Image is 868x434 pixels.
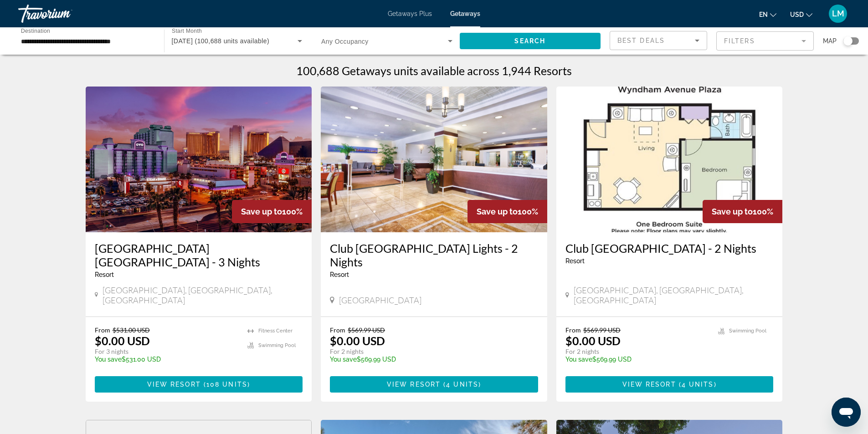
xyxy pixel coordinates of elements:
[622,381,676,388] span: View Resort
[514,37,545,45] span: Search
[460,33,601,49] button: Search
[348,326,385,334] span: $569.99 USD
[95,241,303,269] a: [GEOGRAPHIC_DATA] [GEOGRAPHIC_DATA] - 3 Nights
[330,376,538,393] button: View Resort(4 units)
[330,241,538,269] a: Club [GEOGRAPHIC_DATA] Lights - 2 Nights
[682,381,714,388] span: 4 units
[450,10,480,17] a: Getaways
[321,38,369,45] span: Any Occupancy
[330,347,529,356] p: For 2 nights
[477,207,518,216] span: Save up to
[330,271,349,278] span: Resort
[574,285,774,305] span: [GEOGRAPHIC_DATA], [GEOGRAPHIC_DATA], [GEOGRAPHIC_DATA]
[617,37,665,44] span: Best Deals
[712,207,753,216] span: Save up to
[617,35,699,46] mat-select: Sort by
[232,200,312,223] div: 100%
[172,28,202,34] span: Start Month
[330,334,385,347] p: $0.00 USD
[556,87,783,232] img: 1450F01X.jpg
[86,87,312,232] img: RM79E01X.jpg
[446,381,478,388] span: 4 units
[565,347,709,356] p: For 2 nights
[388,10,432,17] a: Getaways Plus
[565,257,585,265] span: Resort
[95,356,239,363] p: $531.00 USD
[467,200,547,223] div: 100%
[729,328,766,334] span: Swimming Pool
[832,9,844,18] span: LM
[330,356,357,363] span: You save
[103,285,303,305] span: [GEOGRAPHIC_DATA], [GEOGRAPHIC_DATA], [GEOGRAPHIC_DATA]
[201,381,250,388] span: ( )
[113,326,150,334] span: $531.00 USD
[206,381,247,388] span: 108 units
[95,356,122,363] span: You save
[565,356,709,363] p: $569.99 USD
[565,326,581,334] span: From
[95,271,114,278] span: Resort
[703,200,782,223] div: 100%
[241,207,282,216] span: Save up to
[759,11,768,18] span: en
[339,295,421,305] span: [GEOGRAPHIC_DATA]
[823,35,837,47] span: Map
[441,381,481,388] span: ( )
[296,64,572,77] h1: 100,688 Getaways units available across 1,944 Resorts
[565,241,774,255] a: Club [GEOGRAPHIC_DATA] - 2 Nights
[321,87,547,232] img: 8562O01X.jpg
[583,326,621,334] span: $569.99 USD
[790,11,804,18] span: USD
[387,381,441,388] span: View Resort
[716,31,814,51] button: Filter
[565,376,774,393] button: View Resort(4 units)
[676,381,717,388] span: ( )
[95,334,150,347] p: $0.00 USD
[330,356,529,363] p: $569.99 USD
[832,398,861,427] iframe: Button to launch messaging window
[565,334,621,347] p: $0.00 USD
[95,347,239,356] p: For 3 nights
[826,4,850,23] button: User Menu
[147,381,201,388] span: View Resort
[258,342,296,348] span: Swimming Pool
[258,328,293,334] span: Fitness Center
[565,356,592,363] span: You save
[790,8,812,21] button: Change currency
[172,37,270,45] span: [DATE] (100,688 units available)
[330,326,345,334] span: From
[95,326,110,334] span: From
[21,28,50,34] span: Destination
[759,8,776,21] button: Change language
[18,2,109,26] a: Travorium
[95,376,303,393] button: View Resort(108 units)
